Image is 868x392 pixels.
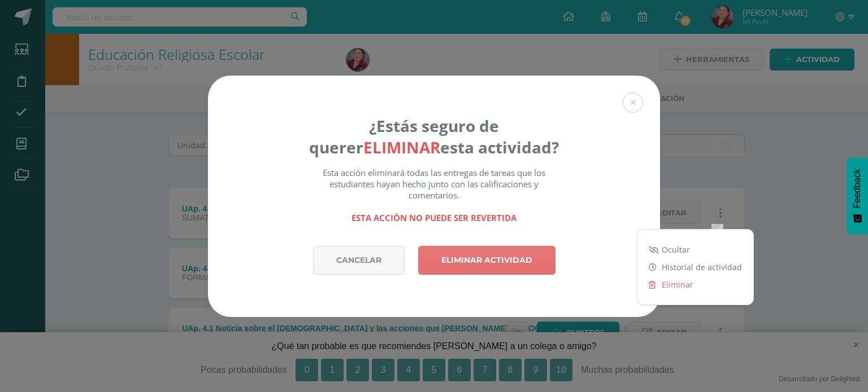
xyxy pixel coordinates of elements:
[309,167,559,223] div: Esta acción eliminará todas las entregas de tareas que los estudiantes hayan hecho junto con las ...
[637,276,753,293] a: Eliminar
[637,241,753,258] a: Ocultar
[418,246,555,275] a: Eliminar actividad
[351,212,517,223] strong: Esta acción no puede ser revertida
[363,136,440,158] strong: eliminar
[637,258,753,276] a: Historial de actividad
[309,115,559,158] h4: ¿Estás seguro de querer esta actividad?
[623,93,643,113] button: Close (Esc)
[313,246,405,275] a: Cancelar
[847,157,868,234] button: Feedback - Mostrar encuesta
[852,169,862,208] span: Feedback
